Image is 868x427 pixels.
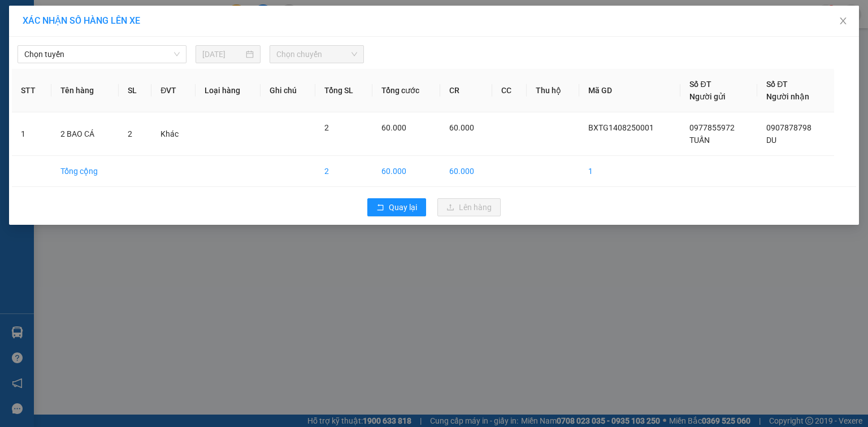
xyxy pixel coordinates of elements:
[202,48,244,60] input: 13/08/2025
[440,156,492,187] td: 60.000
[579,156,680,187] td: 1
[315,69,372,112] th: Tổng SL
[12,112,51,156] td: 1
[527,69,579,112] th: Thu hộ
[766,136,776,145] span: DU
[766,92,809,101] span: Người nhận
[151,112,196,156] td: Khác
[24,46,180,63] span: Chọn tuyến
[839,16,848,25] span: close
[51,156,119,187] td: Tổng cộng
[23,15,140,26] span: XÁC NHẬN SỐ HÀNG LÊN XE
[827,6,859,37] button: Close
[492,69,527,112] th: CC
[6,81,276,111] div: Bến xe [GEOGRAPHIC_DATA]
[766,123,811,132] span: 0907878798
[689,92,726,101] span: Người gửi
[261,69,315,112] th: Ghi chú
[128,129,132,138] span: 2
[588,123,654,132] span: BXTG1408250001
[315,156,372,187] td: 2
[12,69,51,112] th: STT
[151,69,196,112] th: ĐVT
[51,69,119,112] th: Tên hàng
[440,69,492,112] th: CR
[367,198,426,216] button: rollbackQuay lại
[372,156,440,187] td: 60.000
[449,123,474,132] span: 60.000
[376,203,384,212] span: rollback
[689,136,710,145] span: TUẤN
[372,69,440,112] th: Tổng cước
[689,80,711,89] span: Số ĐT
[119,69,151,112] th: SL
[766,80,788,89] span: Số ĐT
[196,69,261,112] th: Loại hàng
[51,112,119,156] td: 2 BAO CÁ
[437,198,501,216] button: uploadLên hàng
[276,46,358,63] span: Chọn chuyến
[324,123,329,132] span: 2
[579,69,680,112] th: Mã GD
[70,54,213,73] text: BXTG1408250001
[389,201,417,213] span: Quay lại
[689,123,735,132] span: 0977855972
[381,123,406,132] span: 60.000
